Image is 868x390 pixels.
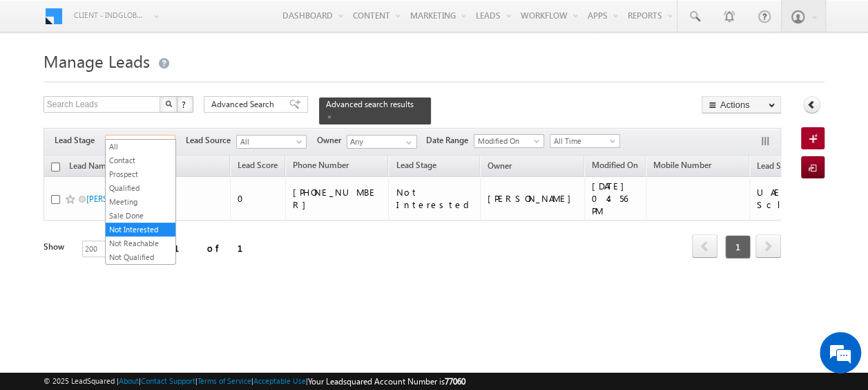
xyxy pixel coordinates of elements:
[226,7,260,40] div: Minimize live chat window
[106,237,175,250] a: Not Reachable
[236,135,307,149] a: All
[177,96,193,113] button: ?
[106,251,175,263] a: Not Qualified
[253,376,306,385] a: Acceptable Use
[188,299,251,317] em: Start Chat
[238,192,279,205] div: 0
[86,194,149,204] a: [PERSON_NAME]
[426,134,474,147] span: Date Range
[550,134,620,148] a: All Time
[238,160,278,170] span: Lead Score
[474,135,540,147] span: Modified On
[18,128,252,288] textarea: Type your message and hit 'Enter'
[197,376,251,385] a: Terms of Service
[106,223,175,236] a: Not Interested
[72,73,232,91] div: Chat with us now
[44,375,465,388] span: © 2025 LeadSquared | | | | |
[750,158,822,176] a: Lead Source (sorted descending)
[211,98,278,111] span: Advanced Search
[106,154,175,167] a: Contact
[105,139,176,265] ul: Not Interested
[126,240,260,256] div: 1 - 1 of 1
[326,99,414,109] span: Advanced search results
[62,158,117,176] a: Lead Name
[237,136,302,148] span: All
[347,135,417,149] input: Type to Search
[488,192,578,205] div: [PERSON_NAME]
[293,186,383,211] div: [PHONE_NUMBER]
[757,186,816,211] div: UAE Scl
[231,158,284,176] a: Lead Score
[389,158,443,176] a: Lead Stage
[592,160,638,170] span: Modified On
[74,8,146,22] span: Client - indglobal1 (77060)
[592,180,639,217] div: [DATE] 04:56 PM
[585,158,645,176] a: Modified On
[488,160,512,171] span: Owner
[106,210,175,222] a: Sale Done
[55,134,105,147] span: Lead Stage
[308,376,465,387] span: Your Leadsquared Account Number is
[293,160,349,170] span: Phone Number
[755,236,781,258] a: next
[83,241,105,257] span: 200
[757,160,802,171] span: Lead Source
[653,160,711,170] span: Mobile Number
[396,186,474,211] div: Not Interested
[44,50,150,72] span: Manage Leads
[106,182,175,194] a: Qualified
[165,100,172,107] img: Search
[106,196,175,208] a: Meeting
[105,135,175,149] a: Not Interested
[44,241,71,253] div: Show
[106,136,171,148] span: Not Interested
[702,96,781,113] button: Actions
[182,98,188,110] span: ?
[398,136,416,149] a: Show All Items
[396,160,436,170] span: Lead Stage
[550,135,616,147] span: All Time
[186,134,236,147] span: Lead Source
[445,376,465,387] span: 77060
[106,168,175,180] a: Prospect
[725,235,751,259] span: 1
[286,158,356,176] a: Phone Number
[51,162,60,171] input: Check all records
[119,376,139,385] a: About
[141,376,195,385] a: Contact Support
[474,134,544,148] a: Modified On
[692,236,717,258] a: prev
[317,134,347,147] span: Owner
[646,158,718,176] a: Mobile Number
[692,234,717,258] span: prev
[106,140,175,153] a: All
[755,234,781,258] span: next
[23,73,58,91] img: d_60004797649_company_0_60004797649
